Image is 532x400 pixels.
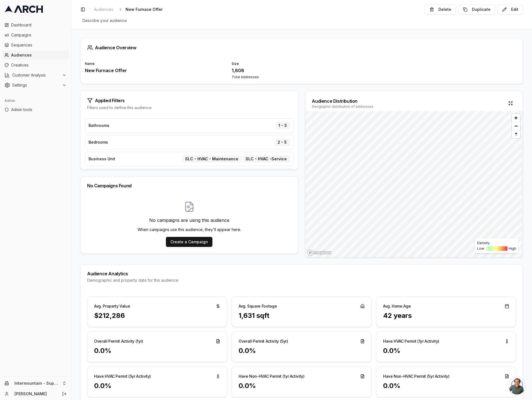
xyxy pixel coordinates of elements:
div: Have Non-HVAC Permit (1yr Activity) [239,374,305,379]
div: SLC - HVAC - Maintenance [182,155,242,163]
div: $212,286 [94,311,220,320]
button: Zoom in [512,114,520,122]
div: Audience Overview [87,45,516,50]
div: No Campaigns Found [87,183,291,188]
div: Applied Filters [87,98,291,103]
div: 0.0% [94,381,220,390]
button: Settings [2,81,69,90]
div: 2 - 5 [275,139,290,146]
span: Reset bearing to north [511,131,521,138]
span: Bathrooms [89,123,109,128]
span: Low [477,246,484,251]
span: Business Unit [89,156,115,162]
span: Creatives [11,62,67,68]
p: When campaigns use this audience, they'll appear here. [138,227,241,232]
div: Audience Distribution [312,98,374,104]
div: 0.0% [383,381,509,390]
a: Creatives [2,61,69,70]
a: Campaigns [2,31,69,40]
div: Overall Permit Activity (1yr) [94,338,143,344]
span: Audiences [11,52,67,58]
button: Edit [497,4,523,14]
div: Size [232,62,372,66]
canvas: Map [305,111,522,257]
div: Filters used to define this audience [87,105,291,111]
button: Create a Campaign [166,237,212,247]
div: Avg. Home Age [383,303,411,309]
div: Demographic and property data for this audience [87,278,516,283]
span: Intermountain - Superior Water & Air [14,381,60,386]
a: Mapbox homepage [307,249,332,256]
div: 0.0% [239,346,365,355]
div: New Furnace Offer [85,67,225,74]
div: Have Non-HVAC Permit (5yr Activity) [383,374,450,379]
button: Zoom out [512,122,520,130]
span: Dashboard [11,22,67,28]
button: Duplicate [458,4,495,14]
div: 1,631 sqft [239,311,365,320]
div: 0.0% [94,346,220,355]
a: Dashboard [2,21,69,30]
span: Audiences [94,7,113,12]
button: Log out [60,390,68,398]
div: 0.0% [239,381,365,390]
div: Have HVAC Permit (5yr Activity) [94,374,151,379]
a: Sequences [2,41,69,50]
nav: breadcrumb [92,6,171,13]
div: Density [477,241,516,245]
div: Name [85,62,225,66]
span: New Furnace Offer [126,7,163,12]
div: 1,808 [232,67,372,74]
div: Have HVAC Permit (1yr Activity) [383,338,439,344]
div: 1 - 3 [276,122,290,129]
div: SLC - HVAC -Service [243,155,290,163]
div: Avg. Square Footage [239,303,277,309]
span: Customer Analysis [12,72,60,78]
div: Geographic distribution of addresses [312,104,374,109]
div: Avg. Property Value [94,303,130,309]
a: [PERSON_NAME] [14,391,56,397]
button: Reset bearing to north [512,130,520,138]
div: Admin [2,96,69,105]
span: Sequences [11,42,67,48]
div: Total Addresses [232,75,372,79]
button: Intermountain - Superior Water & Air [2,379,69,388]
span: Admin tools [11,107,67,112]
span: Campaigns [11,32,67,38]
a: Audiences [92,6,116,13]
span: High [509,246,516,251]
div: 0.0% [383,346,509,355]
a: Admin tools [2,105,69,114]
a: Audiences [2,51,69,60]
div: 42 years [383,311,509,320]
span: Settings [12,82,60,88]
button: Customer Analysis [2,71,69,80]
span: Describe your audience [80,17,129,24]
div: Open chat [509,378,525,394]
p: No campaigns are using this audience [138,217,241,224]
div: Overall Permit Activity (5yr) [239,338,288,344]
span: Bedrooms [89,139,108,145]
div: Audience Analytics [87,271,516,276]
button: Delete [425,4,456,14]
